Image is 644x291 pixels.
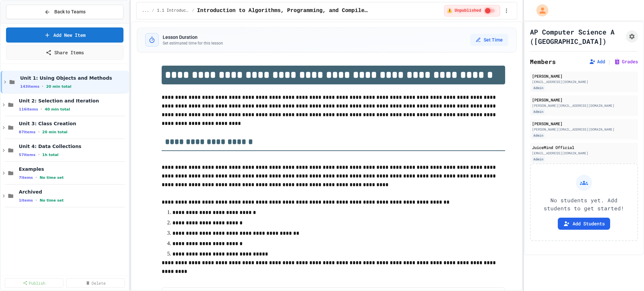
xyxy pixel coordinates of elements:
span: ... [142,8,149,13]
h3: Lesson Duration [163,34,223,41]
span: 1 items [19,198,33,203]
span: Unit 2: Selection and Iteration [19,98,127,104]
span: 87 items [19,130,36,134]
span: 7 items [19,175,33,180]
h1: AP Computer Science A ([GEOGRAPHIC_DATA]) [530,27,623,46]
p: Set estimated time for this lesson [163,41,223,46]
span: 1.1 Introduction to Algorithms, Programming, and Compilers [157,8,189,13]
span: 143 items [20,84,39,89]
span: 116 items [19,107,38,112]
a: Publish [5,278,63,288]
a: Share Items [6,45,123,60]
a: Delete [66,278,125,288]
h2: Members [530,57,556,66]
div: My Account [529,3,550,18]
span: Unit 4: Data Collections [19,143,127,149]
div: [EMAIL_ADDRESS][DOMAIN_NAME] [532,151,636,156]
button: Grades [614,58,638,65]
span: / [152,8,154,13]
button: Add [589,58,605,65]
div: [PERSON_NAME][EMAIL_ADDRESS][DOMAIN_NAME] [532,127,636,132]
div: Admin [532,109,545,115]
button: Assignment Settings [626,30,638,43]
span: Introduction to Algorithms, Programming, and Compilers [197,7,369,15]
span: • [42,84,43,89]
span: • [41,106,42,112]
div: ⚠️ Students cannot see this content! Click the toggle to publish it and make it visible to your c... [444,5,500,16]
span: Unit 1: Using Objects and Methods [20,75,127,81]
div: Admin [532,85,545,91]
span: • [38,152,40,157]
div: [PERSON_NAME] [532,73,636,79]
div: [PERSON_NAME] [532,121,636,127]
span: • [36,198,37,203]
span: Examples [19,166,127,172]
span: Back to Teams [54,8,86,15]
span: 1h total [42,153,59,157]
span: Archived [19,189,127,195]
span: • [36,175,37,180]
button: Back to Teams [6,5,123,19]
span: 40 min total [45,107,70,112]
span: • [38,129,40,135]
span: 20 min total [46,84,71,89]
span: ⚠️ Unpublished [447,8,481,13]
div: Admin [532,133,545,138]
button: Add Students [558,218,610,230]
div: Admin [532,156,545,162]
div: [EMAIL_ADDRESS][DOMAIN_NAME] [532,79,636,84]
div: [PERSON_NAME] [532,97,636,103]
span: No time set [40,198,64,203]
div: [PERSON_NAME][EMAIL_ADDRESS][DOMAIN_NAME] [532,103,636,108]
span: 57 items [19,153,36,157]
span: Unit 3: Class Creation [19,121,127,127]
a: Add New Item [6,27,123,43]
span: | [608,58,611,66]
span: 20 min total [42,130,67,134]
button: Set Time [470,34,508,46]
div: JuiceMind Official [532,144,636,150]
span: No time set [40,175,64,180]
p: No students yet. Add students to get started! [536,196,632,212]
span: / [192,8,194,13]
